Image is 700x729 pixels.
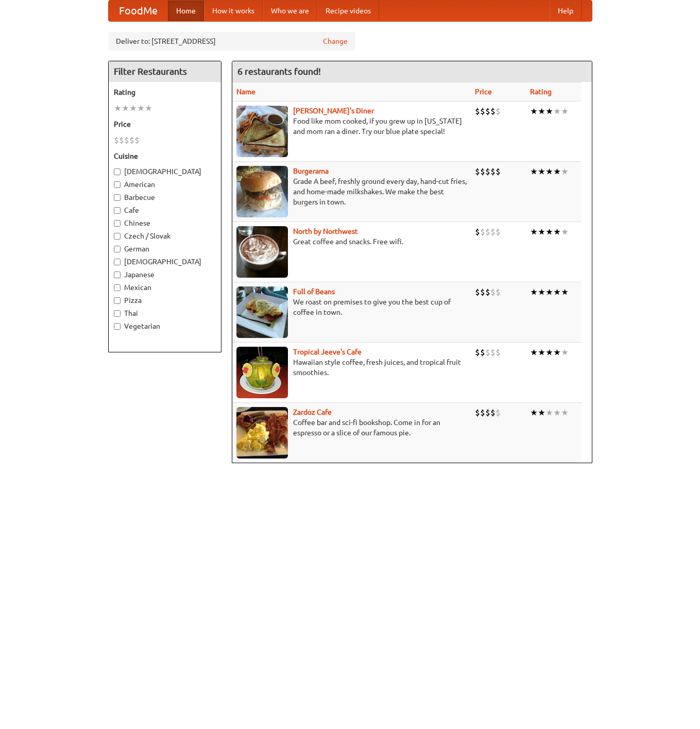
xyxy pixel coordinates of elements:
[553,106,561,117] li: ★
[538,106,545,117] li: ★
[114,220,121,227] input: Chinese
[108,32,355,50] div: Deliver to: [STREET_ADDRESS]
[545,407,553,418] li: ★
[236,116,467,137] p: Food like mom cooked, if you grew up in [US_STATE] and mom ran a diner. Try our blue plate special!
[114,231,216,241] label: Czech / Slovak
[561,166,569,177] li: ★
[263,1,317,21] a: Who we are
[145,103,152,114] li: ★
[317,1,379,21] a: Recipe videos
[561,347,569,358] li: ★
[490,347,496,358] li: $
[168,1,204,21] a: Home
[114,168,121,175] input: [DEMOGRAPHIC_DATA]
[236,106,288,157] img: sallys.jpg
[496,106,501,117] li: $
[475,226,480,238] li: $
[553,407,561,418] li: ★
[490,106,496,117] li: $
[496,347,501,358] li: $
[490,226,496,238] li: $
[545,347,553,358] li: ★
[134,134,140,146] li: $
[475,407,480,418] li: $
[480,407,485,418] li: $
[538,407,545,418] li: ★
[122,103,129,114] li: ★
[530,286,538,298] li: ★
[538,226,545,238] li: ★
[475,286,480,298] li: $
[137,103,145,114] li: ★
[114,321,216,331] label: Vegetarian
[129,134,134,146] li: $
[114,218,216,228] label: Chinese
[236,286,288,338] img: beans.jpg
[485,226,490,238] li: $
[530,166,538,177] li: ★
[236,226,288,278] img: north.jpg
[237,66,321,76] ng-pluralize: 6 restaurants found!
[114,192,216,202] label: Barbecue
[561,226,569,238] li: ★
[114,308,216,318] label: Thai
[236,357,467,378] p: Hawaiian style coffee, fresh juices, and tropical fruit smoothies.
[475,166,480,177] li: $
[236,297,467,317] p: We roast on premises to give you the best cup of coffee in town.
[538,166,545,177] li: ★
[530,347,538,358] li: ★
[530,106,538,117] li: ★
[293,167,329,175] a: Burgerama
[114,119,216,129] h5: Price
[530,88,552,96] a: Rating
[236,88,255,96] a: Name
[490,407,496,418] li: $
[114,207,121,214] input: Cafe
[114,282,216,293] label: Mexican
[545,226,553,238] li: ★
[538,286,545,298] li: ★
[109,61,221,82] h4: Filter Restaurants
[293,107,374,115] a: [PERSON_NAME]'s Diner
[114,244,216,254] label: German
[114,246,121,252] input: German
[496,166,501,177] li: $
[114,205,216,215] label: Cafe
[114,310,121,317] input: Thai
[485,166,490,177] li: $
[323,36,348,46] a: Change
[530,226,538,238] li: ★
[480,106,485,117] li: $
[124,134,129,146] li: $
[293,287,335,296] b: Full of Beans
[236,407,288,459] img: zardoz.jpg
[530,407,538,418] li: ★
[545,286,553,298] li: ★
[480,286,485,298] li: $
[538,347,545,358] li: ★
[236,417,467,438] p: Coffee bar and sci-fi bookshop. Come in for an espresso or a slice of our famous pie.
[553,286,561,298] li: ★
[114,134,119,146] li: $
[485,286,490,298] li: $
[293,227,358,235] a: North by Northwest
[114,166,216,177] label: [DEMOGRAPHIC_DATA]
[553,347,561,358] li: ★
[475,347,480,358] li: $
[114,284,121,291] input: Mexican
[561,407,569,418] li: ★
[114,323,121,330] input: Vegetarian
[545,106,553,117] li: ★
[561,286,569,298] li: ★
[204,1,263,21] a: How it works
[114,233,121,240] input: Czech / Slovak
[236,347,288,398] img: jeeves.jpg
[293,408,332,416] a: Zardoz Cafe
[236,236,467,247] p: Great coffee and snacks. Free wifi.
[114,181,121,188] input: American
[485,407,490,418] li: $
[553,226,561,238] li: ★
[480,166,485,177] li: $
